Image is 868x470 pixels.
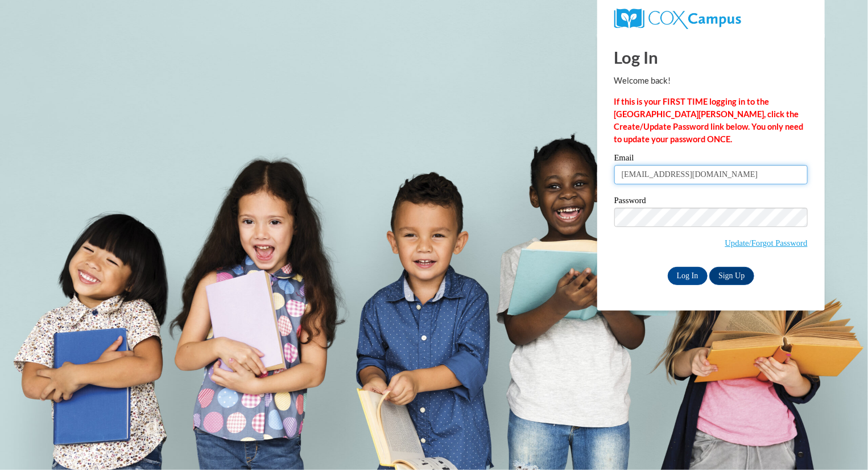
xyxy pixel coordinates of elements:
[614,75,808,87] p: Welcome back!
[614,154,808,165] label: Email
[614,13,741,23] a: COX Campus
[614,46,808,69] h1: Log In
[709,267,754,285] a: Sign Up
[725,238,808,248] a: Update/Forgot Password
[614,9,741,29] img: COX Campus
[668,267,708,285] input: Log In
[614,196,808,208] label: Password
[614,97,804,144] strong: If this is your FIRST TIME logging in to the [GEOGRAPHIC_DATA][PERSON_NAME], click the Create/Upd...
